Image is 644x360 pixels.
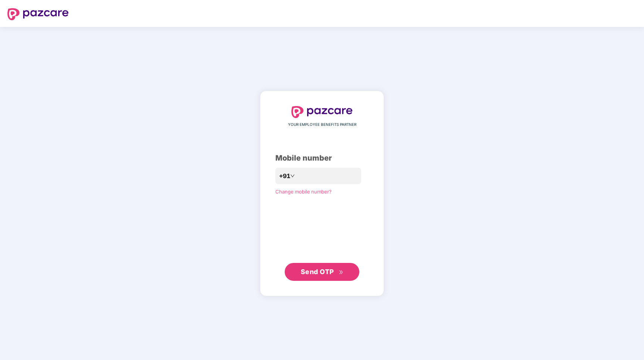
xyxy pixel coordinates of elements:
[7,8,69,20] img: logo
[275,152,369,164] div: Mobile number
[275,189,332,195] a: Change mobile number?
[279,171,290,181] span: +91
[288,122,356,128] span: YOUR EMPLOYEE BENEFITS PARTNER
[339,270,344,275] span: double-right
[301,268,334,276] span: Send OTP
[285,263,359,281] button: Send OTPdouble-right
[290,174,295,178] span: down
[291,106,353,118] img: logo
